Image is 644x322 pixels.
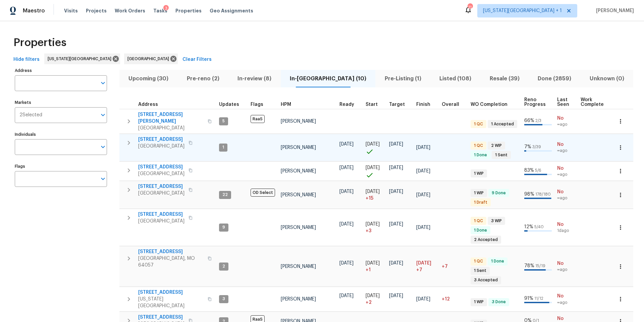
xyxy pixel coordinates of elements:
span: 3 / 39 [532,145,541,149]
span: 91 % [524,296,533,301]
span: + 15 [366,195,373,202]
td: Project started 1 days late [363,246,386,287]
span: 5 / 40 [534,225,544,229]
span: 83 % [524,168,534,173]
span: [DATE] [416,193,430,197]
td: Project started 15 days late [363,181,386,209]
span: 1 Done [471,228,490,233]
span: Start [366,102,378,107]
td: Project started on time [363,134,386,161]
span: 1 Accepted [488,121,517,127]
span: [STREET_ADDRESS][PERSON_NAME] [138,111,204,125]
span: ∞ ago [557,172,575,177]
span: 22 [220,192,230,198]
span: [DATE] [339,261,354,266]
div: Actual renovation start date [366,102,384,107]
span: OD Select [251,189,275,197]
span: [PERSON_NAME] [281,169,316,173]
span: 2 Accepted [471,237,500,243]
span: +7 [416,267,422,273]
span: [STREET_ADDRESS] [138,211,184,218]
span: [STREET_ADDRESS] [138,183,184,190]
span: 1 Sent [492,152,510,158]
span: Properties [175,7,202,14]
span: [DATE] [339,189,354,194]
span: No [557,189,575,195]
span: [DATE] [366,261,380,266]
span: [STREET_ADDRESS] [138,289,204,296]
span: 1 Draft [471,200,490,205]
span: Properties [13,39,66,46]
span: [PERSON_NAME] [281,193,316,197]
td: 12 day(s) past target finish date [439,287,468,312]
span: No [557,165,575,172]
span: [GEOGRAPHIC_DATA] [138,125,204,131]
span: In-review (8) [232,74,277,83]
label: Flags [15,164,107,168]
span: Clear Filters [182,55,212,64]
td: Scheduled to finish 7 day(s) late [414,246,439,287]
span: [PERSON_NAME] [281,264,316,269]
span: In-[GEOGRAPHIC_DATA] (10) [285,74,372,83]
button: Clear Filters [180,53,214,66]
span: 1 Done [488,258,507,264]
span: 3 Accepted [471,277,500,283]
span: Finish [416,102,430,107]
span: Updates [219,102,239,107]
span: Done (2859) [533,74,577,83]
span: + 2 [366,299,372,306]
span: [DATE] [416,297,430,301]
span: [GEOGRAPHIC_DATA] [138,170,184,177]
span: 1 WIP [471,299,486,305]
span: Work Orders [115,7,145,14]
div: [GEOGRAPHIC_DATA] [124,53,178,64]
span: [DATE] [366,142,380,147]
span: 2 / 3 [535,119,541,123]
div: 11 [468,4,472,11]
span: Pre-reno (2) [182,74,225,83]
span: Address [138,102,158,107]
span: 1 QC [471,218,486,224]
span: 66 % [524,118,534,123]
span: +7 [442,264,448,269]
div: [US_STATE][GEOGRAPHIC_DATA] [44,53,120,64]
span: Visits [64,7,78,14]
span: No [557,293,575,299]
span: 3 [220,296,228,302]
span: RaaS [251,115,265,123]
span: [STREET_ADDRESS] [138,136,184,143]
span: 11 / 12 [534,296,543,300]
span: [DATE] [339,165,354,170]
span: 1 QC [471,121,486,127]
span: [DATE] [389,189,403,194]
button: Open [98,78,108,88]
span: 9 [220,225,228,230]
div: Target renovation project end date [389,102,411,107]
span: [DATE] [416,261,431,266]
td: Project started on time [363,162,386,181]
span: [DATE] [366,189,380,194]
span: 7 % [524,145,531,149]
span: [DATE] [339,142,354,147]
span: [US_STATE][GEOGRAPHIC_DATA] + 1 [483,7,562,14]
span: 3 Done [489,299,508,305]
span: 15 / 19 [535,264,545,268]
td: Project started 2 days late [363,287,386,312]
span: Overall [442,102,459,107]
span: Unknown (0) [585,74,630,83]
span: Work Complete [581,97,604,107]
span: ∞ ago [557,195,575,201]
span: WO Completion [471,102,507,107]
button: Open [98,142,108,152]
td: Project started 3 days late [363,209,386,246]
span: No [557,221,575,228]
span: +12 [442,297,450,301]
span: [GEOGRAPHIC_DATA] [138,190,184,197]
span: 1 Sent [471,268,489,274]
span: [DATE] [389,142,403,147]
span: ∞ ago [557,148,575,154]
span: 98 % [524,192,534,197]
span: [PERSON_NAME] [281,145,316,150]
span: [GEOGRAPHIC_DATA] [138,218,184,225]
span: [DATE] [339,222,354,227]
